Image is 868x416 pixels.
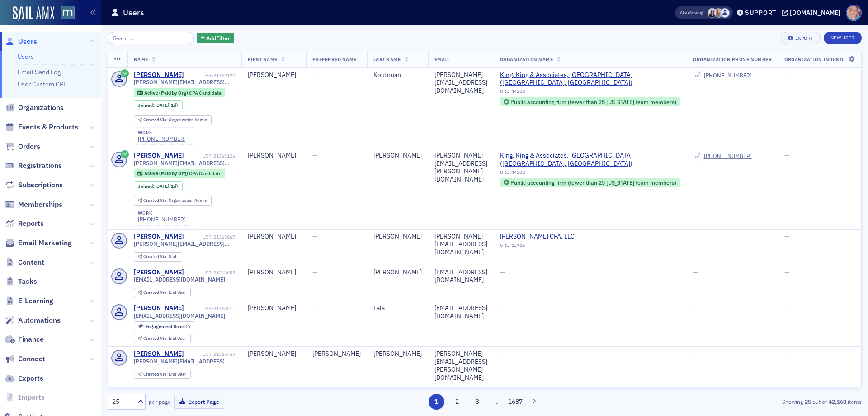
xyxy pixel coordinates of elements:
[185,72,235,78] div: USR-21369127
[312,350,361,358] div: [PERSON_NAME]
[138,210,186,216] div: work
[138,183,155,189] span: Joined :
[18,37,37,47] span: Users
[429,394,444,410] button: 1
[13,6,54,21] img: SailAMX
[781,32,820,44] button: Export
[720,8,730,18] span: Justin Chase
[18,258,44,268] span: Content
[134,252,182,262] div: Created Via: Staff
[18,103,64,113] span: Organizations
[5,238,72,248] a: Email Marketing
[143,336,186,341] div: End User
[500,152,681,167] a: King, King & Associates, [GEOGRAPHIC_DATA] ([GEOGRAPHIC_DATA], [GEOGRAPHIC_DATA])
[112,397,132,406] div: 25
[5,161,62,171] a: Registrations
[434,71,487,95] div: [PERSON_NAME][EMAIL_ADDRESS][DOMAIN_NAME]
[134,233,184,241] div: [PERSON_NAME]
[134,160,235,167] span: [PERSON_NAME][EMAIL_ADDRESS][PERSON_NAME][DOMAIN_NAME]
[704,153,752,159] a: [PHONE_NUMBER]
[5,200,62,210] a: Memberships
[134,334,191,343] div: Created Via: End User
[18,68,61,76] a: Email Send Log
[143,371,169,377] span: Created Via :
[5,103,64,113] a: Organizations
[143,372,186,377] div: End User
[134,152,184,160] a: [PERSON_NAME]
[18,122,78,132] span: Events & Products
[500,169,681,178] div: ORG-44308
[155,183,178,189] div: (1d)
[185,351,235,357] div: USR-21368469
[134,358,235,365] span: [PERSON_NAME][EMAIL_ADDRESS][PERSON_NAME][DOMAIN_NAME]
[5,37,37,47] a: Users
[434,268,487,284] div: [EMAIL_ADDRESS][DOMAIN_NAME]
[18,354,45,364] span: Connect
[312,151,317,159] span: —
[500,71,681,87] a: King, King & Associates, [GEOGRAPHIC_DATA] ([GEOGRAPHIC_DATA], [GEOGRAPHIC_DATA])
[18,335,44,344] span: Finance
[134,71,184,79] div: [PERSON_NAME]
[680,10,689,15] div: Also
[185,270,235,276] div: USR-21368655
[18,142,40,152] span: Orders
[5,122,78,132] a: Events & Products
[185,306,235,311] div: USR-21368511
[138,102,155,108] span: Joined :
[248,304,300,312] div: [PERSON_NAME]
[197,33,234,44] button: AddFilter
[693,268,698,276] span: —
[18,180,63,190] span: Subscriptions
[693,349,698,358] span: —
[134,56,148,62] span: Name
[5,258,44,268] a: Content
[312,71,317,79] span: —
[134,321,195,331] div: Engagement Score: 7
[490,397,503,406] span: …
[134,276,225,283] span: [EMAIL_ADDRESS][DOMAIN_NAME]
[508,394,524,410] button: 1687
[795,36,814,41] div: Export
[134,240,235,247] span: [PERSON_NAME][EMAIL_ADDRESS][DOMAIN_NAME]
[18,53,34,61] a: Users
[784,56,853,62] span: Organization Industries
[470,394,486,410] button: 3
[134,115,212,125] div: Created Via: Organization Admin
[18,392,45,402] span: Imports
[138,130,186,135] div: work
[143,197,169,203] span: Created Via :
[134,268,184,277] div: [PERSON_NAME]
[500,233,582,241] span: Deborah L. Blair CPA, LLC
[134,312,225,319] span: [EMAIL_ADDRESS][DOMAIN_NAME]
[5,373,43,383] a: Exports
[784,151,789,159] span: —
[373,268,422,277] div: [PERSON_NAME]
[143,253,169,259] span: Created Via :
[138,216,186,223] a: [PHONE_NUMBER]
[790,9,840,17] div: [DOMAIN_NAME]
[134,304,184,312] a: [PERSON_NAME]
[312,232,317,240] span: —
[5,180,63,190] a: Subscriptions
[312,304,317,312] span: —
[510,100,676,105] div: Public accounting firm (fewer than 25 [US_STATE] team members)
[134,350,184,358] div: [PERSON_NAME]
[185,153,235,159] div: USR-21369126
[18,238,72,248] span: Email Marketing
[846,5,862,21] span: Profile
[500,178,681,187] div: Public accounting firm (fewer than 25 Maryland team members)
[18,200,62,210] span: Memberships
[18,80,67,88] a: User Custom CPE
[500,349,505,358] span: —
[123,7,144,18] h1: Users
[134,79,235,86] span: [PERSON_NAME][EMAIL_ADDRESS][DOMAIN_NAME]
[5,316,61,325] a: Automations
[745,9,776,17] div: Support
[108,32,194,44] input: Search…
[434,304,487,320] div: [EMAIL_ADDRESS][DOMAIN_NAME]
[5,219,44,229] a: Reports
[784,232,789,240] span: —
